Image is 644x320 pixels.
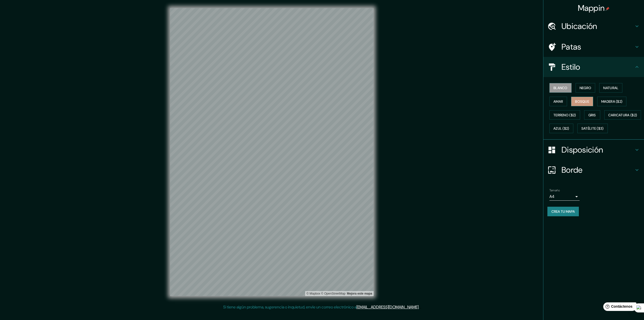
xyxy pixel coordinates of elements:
font: Ubicación [561,21,597,31]
button: Madera ($2) [597,97,626,106]
div: A4 [549,193,580,201]
div: Estilo [543,57,644,77]
div: Disposición [543,140,644,160]
a: Mapbox [306,292,320,295]
font: Mappin [578,3,605,13]
button: Crea tu mapa [547,207,579,216]
font: Negro [580,86,591,90]
font: Disposición [561,145,603,155]
font: Blanco [553,86,568,90]
font: . [420,304,421,310]
font: Natural [603,86,618,90]
font: A4 [549,194,554,199]
button: Bosque [571,97,593,106]
font: Borde [561,165,583,175]
font: Satélite ($3) [581,126,604,131]
font: Terreno ($2) [553,113,576,117]
div: Ubicación [543,16,644,36]
font: © Mapbox [306,292,320,295]
button: Gris [584,110,600,120]
canvas: Mapa [170,8,374,296]
font: Crea tu mapa [551,209,575,214]
button: Blanco [549,83,572,93]
font: Patas [561,42,581,52]
a: Mapa de calles abierto [321,292,346,295]
iframe: Lanzador de widgets de ayuda [599,300,638,314]
button: Amar [549,97,567,106]
button: Natural [599,83,622,93]
font: Tamaño [549,188,560,192]
font: Mejora este mapa [347,292,372,295]
font: Estilo [561,62,580,72]
font: Bosque [575,99,589,104]
button: Azul ($2) [549,124,573,133]
font: Si tiene algún problema, sugerencia o inquietud, envíe un correo electrónico a [223,304,356,310]
button: Satélite ($3) [577,124,608,133]
div: Patas [543,37,644,57]
a: [EMAIL_ADDRESS][DOMAIN_NAME] [356,304,419,310]
font: Caricatura ($2) [608,113,637,117]
font: Azul ($2) [553,126,569,131]
button: Terreno ($2) [549,110,580,120]
font: Amar [553,99,563,104]
button: Negro [576,83,595,93]
font: Madera ($2) [601,99,622,104]
button: Caricatura ($2) [604,110,641,120]
a: Map feedback [347,292,372,295]
font: . [419,304,420,310]
div: Borde [543,160,644,180]
font: . [419,304,419,310]
font: Gris [588,113,596,117]
font: © OpenStreetMap [321,292,346,295]
img: pin-icon.png [606,7,610,11]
